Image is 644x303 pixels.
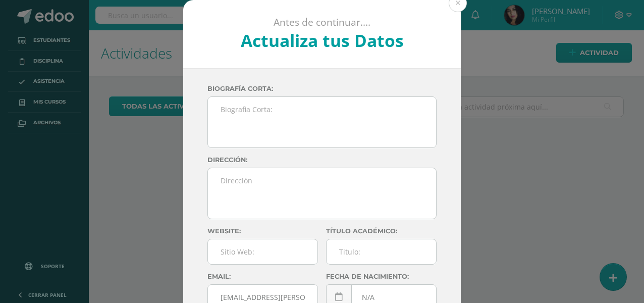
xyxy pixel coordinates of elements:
p: Antes de continuar.... [210,16,434,29]
label: Biografía corta: [207,85,437,92]
label: Título académico: [326,227,437,235]
label: Website: [207,227,318,235]
label: Email: [207,273,318,280]
h2: Actualiza tus Datos [210,29,434,52]
label: Fecha de nacimiento: [326,273,437,280]
input: Sitio Web: [208,239,317,264]
input: Titulo: [327,239,436,264]
label: Dirección: [207,156,437,164]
